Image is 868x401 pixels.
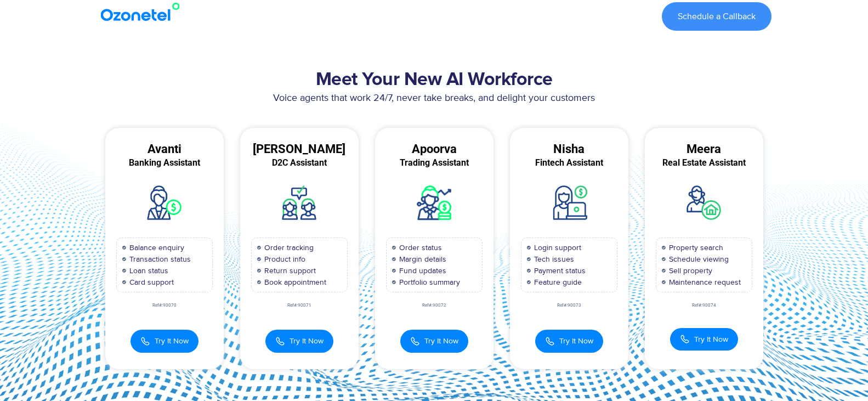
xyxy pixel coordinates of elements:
div: Avanti [105,144,224,154]
span: Schedule viewing [666,253,729,265]
span: Transaction status [127,253,191,265]
span: Try It Now [290,335,324,347]
img: Call Icon [545,335,555,347]
span: Balance enquiry [127,242,184,253]
span: Property search [666,242,723,253]
span: Tech issues [531,253,574,265]
a: Schedule a Callback [662,2,771,31]
div: Apoorva [375,144,493,154]
div: Ref#:90072 [375,303,493,308]
span: Try It Now [694,334,728,345]
span: Try It Now [155,335,189,347]
span: Book appointment [262,276,326,288]
div: Ref#:90070 [105,303,224,308]
span: Maintenance request [666,276,741,288]
span: Schedule a Callback [678,12,756,21]
span: Card support [127,276,174,288]
div: D2C Assistant [240,158,359,168]
button: Try It Now [265,330,333,353]
span: Order status [396,242,442,253]
div: Ref#:90073 [510,303,628,308]
h2: Meet Your New AI Workforce [97,69,771,91]
span: Feature guide [531,276,582,288]
span: Loan status [127,265,168,276]
p: Voice agents that work 24/7, never take breaks, and delight your customers [97,91,771,106]
div: Ref#:90071 [240,303,359,308]
img: Call Icon [275,335,285,347]
span: Try It Now [424,335,458,347]
span: Return support [262,265,316,276]
span: Sell property [666,265,712,276]
span: Login support [531,242,581,253]
span: Margin details [396,253,446,265]
div: Trading Assistant [375,158,493,168]
div: Fintech Assistant [510,158,628,168]
span: Fund updates [396,265,446,276]
img: Call Icon [140,335,150,347]
div: Real Estate Assistant [645,158,763,168]
span: Order tracking [262,242,314,253]
div: Ref#:90074 [645,303,763,308]
button: Try It Now [400,330,468,353]
span: Try It Now [559,335,593,347]
div: Banking Assistant [105,158,224,168]
div: Meera [645,144,763,154]
img: Call Icon [680,334,690,344]
span: Product info [262,253,305,265]
button: Try It Now [535,330,603,353]
div: Nisha [510,144,628,154]
img: Call Icon [410,335,420,347]
button: Try It Now [131,330,198,353]
span: Portfolio summary [396,276,460,288]
button: Try It Now [670,328,738,351]
span: Payment status [531,265,586,276]
div: [PERSON_NAME] [240,144,359,154]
